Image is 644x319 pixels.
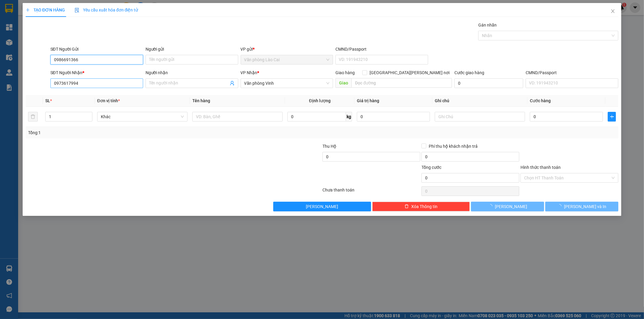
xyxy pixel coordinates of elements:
[357,98,379,103] span: Giá trị hàng
[454,78,523,88] input: Cước giao hàng
[335,78,351,88] span: Giao
[244,55,330,64] span: Văn phòng Lào Cai
[21,5,95,41] b: [PERSON_NAME] ([PERSON_NAME] - Sapa)
[495,203,527,210] span: [PERSON_NAME]
[564,203,606,210] span: [PERSON_NAME] và In
[97,98,120,103] span: Đơn vị tính
[557,204,564,208] span: loading
[346,112,352,122] span: kg
[608,112,616,122] button: plus
[45,98,50,103] span: SL
[75,8,79,13] img: icon
[28,129,248,136] div: Tổng: 1
[545,202,618,211] button: [PERSON_NAME] và In
[604,3,621,20] button: Close
[26,8,30,12] span: plus
[241,46,333,52] div: VP gửi
[357,112,430,122] input: 0
[241,70,258,75] span: VP Nhận
[273,202,371,211] button: [PERSON_NAME]
[335,46,428,52] div: CMND/Passport
[50,46,143,52] div: SĐT Người Gửi
[351,78,452,88] input: Dọc đường
[411,203,437,210] span: Xóa Thông tin
[192,98,210,103] span: Tên hàng
[101,112,184,121] span: Khác
[322,187,421,197] div: Chưa thanh toán
[372,202,470,211] button: deleteXóa Thông tin
[32,43,146,81] h2: VP Nhận: Văn phòng Vinh
[367,69,452,76] span: [GEOGRAPHIC_DATA][PERSON_NAME] nơi
[608,114,616,119] span: plus
[146,46,238,52] div: Người gửi
[426,143,480,150] span: Phí thu hộ khách nhận trả
[478,23,497,27] label: Gán nhãn
[521,165,561,170] label: Hình thức thanh toán
[432,95,527,107] th: Ghi chú
[454,70,484,75] label: Cước giao hàng
[322,144,336,149] span: Thu Hộ
[526,69,618,76] div: CMND/Passport
[530,98,551,103] span: Cước hàng
[435,112,525,122] input: Ghi Chú
[471,202,544,211] button: [PERSON_NAME]
[405,204,409,209] span: delete
[192,112,283,122] input: VD: Bàn, Ghế
[421,165,441,170] span: Tổng cước
[610,9,615,14] span: close
[244,79,330,88] span: Văn phòng Vinh
[75,8,138,12] span: Yêu cầu xuất hóa đơn điện tử
[146,69,238,76] div: Người nhận
[309,98,331,103] span: Định lượng
[306,203,338,210] span: [PERSON_NAME]
[3,43,49,53] h2: 8EIU3PJJ
[28,112,38,122] button: delete
[488,204,495,208] span: loading
[26,8,65,12] span: TẠO ĐƠN HÀNG
[81,5,146,15] b: [DOMAIN_NAME]
[50,69,143,76] div: SĐT Người Nhận
[230,81,235,86] span: user-add
[335,70,355,75] span: Giao hàng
